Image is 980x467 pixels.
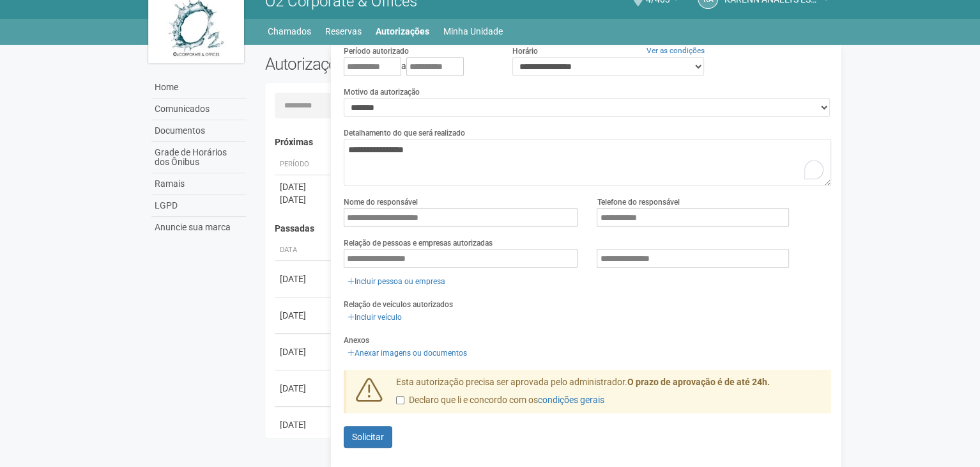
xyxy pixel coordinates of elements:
[280,418,327,431] div: [DATE]
[344,299,453,310] label: Relação de veículos autorizados
[280,345,327,358] div: [DATE]
[512,45,538,57] label: Horário
[443,22,503,40] a: Minha Unidade
[344,57,493,76] div: a
[151,217,246,238] a: Anuncie sua marca
[538,395,604,405] a: condições gerais
[280,273,327,285] div: [DATE]
[344,274,449,289] a: Incluir pessoa ou empresa
[151,120,246,142] a: Documentos
[268,22,311,40] a: Chamados
[151,173,246,195] a: Ramais
[344,346,471,360] a: Anexar imagens ou documentos
[344,237,493,249] label: Relação de pessoas e empresas autorizadas
[275,240,332,261] th: Data
[265,54,539,74] h2: Autorizações
[396,396,404,404] input: Declaro que li e concordo com oscondições gerais
[396,394,604,407] label: Declaro que li e concordo com os
[387,376,831,413] div: Esta autorização precisa ser aprovada pelo administrador.
[344,86,420,98] label: Motivo da autorização
[627,377,770,387] strong: O prazo de aprovação é de até 24h.
[280,193,327,206] div: [DATE]
[344,426,392,448] button: Solicitar
[344,45,409,57] label: Período autorizado
[344,310,406,324] a: Incluir veículo
[151,99,246,120] a: Comunicados
[275,138,822,147] h4: Próximas
[647,46,705,55] a: Ver as condições
[280,309,327,322] div: [DATE]
[275,224,822,233] h4: Passadas
[151,142,246,173] a: Grade de Horários dos Ônibus
[275,154,332,175] th: Período
[344,139,831,186] textarea: To enrich screen reader interactions, please activate Accessibility in Grammarly extension settings
[597,196,679,208] label: Telefone do responsável
[151,195,246,217] a: LGPD
[280,180,327,193] div: [DATE]
[325,22,362,40] a: Reservas
[151,77,246,99] a: Home
[344,335,369,346] label: Anexos
[344,196,418,208] label: Nome do responsável
[280,382,327,395] div: [DATE]
[376,22,429,40] a: Autorizações
[344,127,465,139] label: Detalhamento do que será realizado
[352,432,384,442] span: Solicitar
